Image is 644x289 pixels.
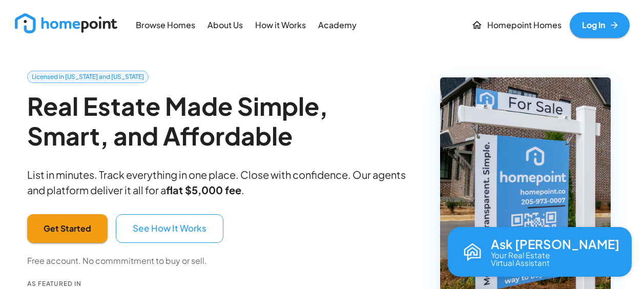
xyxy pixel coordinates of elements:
p: Academy [318,19,357,31]
a: Homepoint Homes [467,12,566,38]
span: Licensed in [US_STATE] and [US_STATE] [28,72,148,81]
p: Free account. No commmitment to buy or sell. [27,255,207,267]
p: Browse Homes [136,19,195,31]
a: Academy [314,13,361,36]
p: List in minutes. Track everything in one place. Close with confidence. Our agents and platform de... [27,167,414,198]
p: As Featured In [27,279,280,288]
a: Log In [570,12,630,38]
img: new_logo_light.png [15,13,117,33]
button: Get Started [27,214,108,243]
b: flat $5,000 fee [166,183,241,196]
button: Open chat with Reva [448,227,632,277]
button: See How It Works [116,214,223,243]
h2: Real Estate Made Simple, Smart, and Affordable [27,91,414,150]
img: Reva [460,240,485,264]
a: Browse Homes [132,13,199,36]
p: About Us [207,19,243,31]
p: Homepoint Homes [487,19,562,31]
p: Your Real Estate Virtual Assistant [491,251,550,266]
p: Ask [PERSON_NAME] [491,237,619,251]
a: About Us [203,13,247,36]
a: Licensed in [US_STATE] and [US_STATE] [27,71,149,83]
p: How it Works [255,19,306,31]
a: How it Works [251,13,310,36]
